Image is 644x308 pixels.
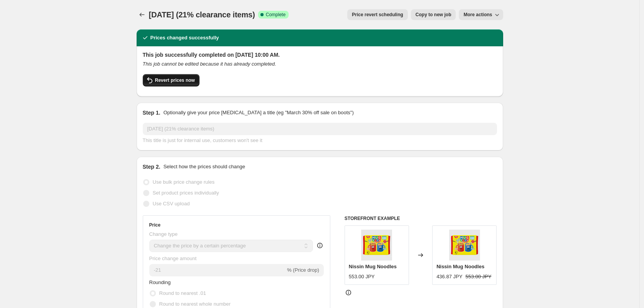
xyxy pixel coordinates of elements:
span: Change type [149,231,178,237]
span: Complete [266,12,286,18]
span: More actions [463,12,492,18]
p: Select how the prices should change [163,163,245,171]
button: Price change jobs [137,9,147,20]
h3: Price [149,222,161,228]
img: NO-20240702164941902_80x.jpg [449,230,480,261]
span: [DATE] (21% clearance items) [149,10,255,19]
span: This title is just for internal use, customers won't see it [143,137,262,143]
span: Nissin Mug Noodles [349,264,397,269]
span: Use CSV upload [153,201,190,206]
button: More actions [459,9,503,20]
h2: Step 2. [143,163,161,171]
div: 436.87 JPY [436,273,462,281]
span: Rounding [149,279,171,285]
input: 30% off holiday sale [143,123,497,135]
span: Set product prices individually [153,190,219,196]
span: Price change amount [149,256,197,261]
span: Revert prices now [155,77,195,83]
span: Round to nearest .01 [159,290,206,296]
button: Revert prices now [143,74,199,86]
strike: 553.00 JPY [465,273,491,281]
h2: Prices changed successfully [150,34,219,42]
span: % (Price drop) [287,267,319,273]
span: Price revert scheduling [352,12,403,18]
div: 553.00 JPY [349,273,375,281]
h2: Step 1. [143,109,161,117]
i: This job cannot be edited because it has already completed. [143,61,276,67]
h6: STOREFRONT EXAMPLE [345,215,497,222]
span: Use bulk price change rules [153,179,215,185]
span: Round to nearest whole number [159,301,231,307]
input: -15 [149,264,286,276]
div: help [316,242,324,249]
span: Copy to new job [416,12,451,18]
p: Optionally give your price [MEDICAL_DATA] a title (eg "March 30% off sale on boots") [163,109,353,117]
button: Copy to new job [411,9,456,20]
img: NO-20240702164941902_80x.jpg [361,230,392,261]
h2: This job successfully completed on [DATE] 10:00 AM. [143,51,497,59]
button: Price revert scheduling [347,9,408,20]
span: Nissin Mug Noodles [436,264,484,269]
